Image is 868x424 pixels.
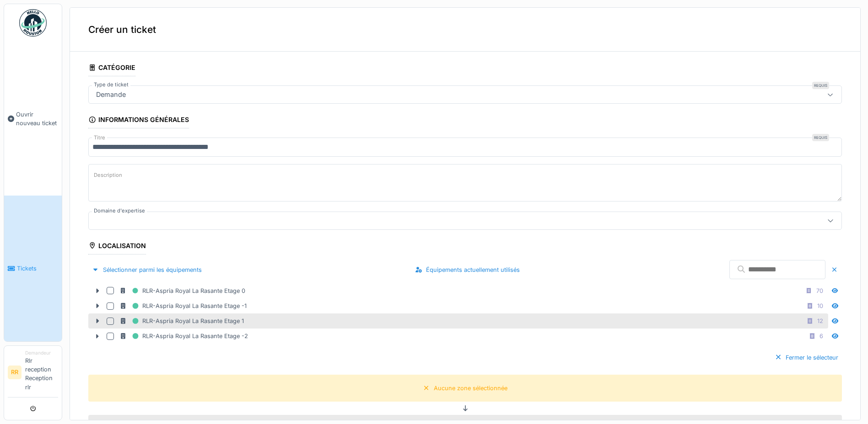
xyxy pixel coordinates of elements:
div: Créer un ticket [70,8,860,52]
div: Requis [812,134,829,141]
label: Type de ticket [92,81,130,89]
div: RLR-Aspria Royal La Rasante Etage 0 [119,285,245,297]
div: 70 [816,286,823,295]
div: 12 [817,317,823,325]
div: RLR-Aspria Royal La Rasante Etage -1 [119,300,247,312]
img: Badge_color-CXgf-gQk.svg [19,9,47,37]
label: Description [92,170,124,181]
div: Demande [92,90,129,100]
div: Demandeur [25,350,58,356]
div: Fermer le sélecteur [771,351,842,364]
div: RLR-Aspria Royal La Rasante Etage -2 [119,330,248,342]
div: 6 [819,332,823,340]
div: RLR-Aspria Royal La Rasante Etage 1 [119,315,244,327]
label: Titre [92,134,107,142]
a: Ouvrir nouveau ticket [4,42,62,196]
div: Informations générales [88,113,189,128]
div: Équipements actuellement utilisés [411,264,523,276]
span: Ouvrir nouveau ticket [16,110,58,127]
label: Domaine d'expertise [92,207,147,215]
div: Sélectionner parmi les équipements [88,264,205,276]
div: Localisation [88,239,146,254]
div: Requis [812,82,829,89]
a: RR DemandeurRlr reception Reception rlr [8,350,58,397]
span: Tickets [17,264,58,273]
div: 10 [817,302,823,310]
div: Catégorie [88,61,135,76]
li: Rlr reception Reception rlr [25,350,58,395]
li: RR [8,366,22,379]
div: Aucune zone sélectionnée [434,384,507,392]
a: Tickets [4,196,62,341]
